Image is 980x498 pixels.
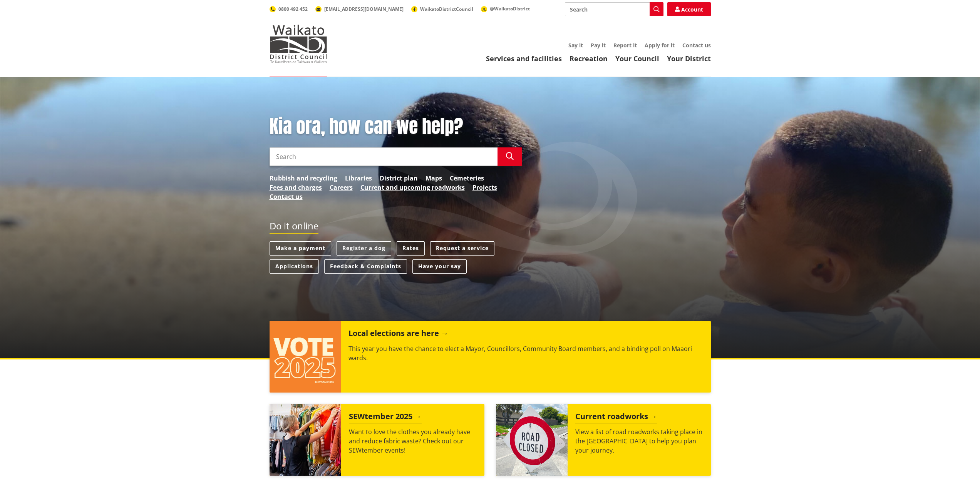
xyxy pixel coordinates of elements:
span: WaikatoDistrictCouncil [420,6,473,12]
a: Feedback & Complaints [324,259,407,274]
p: Want to love the clothes you already have and reduce fabric waste? Check out our SEWtember events! [349,427,477,455]
a: @WaikatoDistrict [481,5,530,12]
a: Make a payment [270,241,331,256]
img: SEWtember [270,404,341,476]
a: Rates [397,241,425,256]
span: 0800 492 452 [278,6,308,12]
a: Cemeteries [450,174,484,183]
a: Recreation [570,54,608,63]
a: Services and facilities [486,54,562,63]
a: Register a dog [337,241,391,256]
h2: SEWtember 2025 [349,412,422,423]
span: @WaikatoDistrict [490,5,530,12]
span: [EMAIL_ADDRESS][DOMAIN_NAME] [324,6,404,12]
a: District plan [380,174,418,183]
h1: Kia ora, how can we help? [270,115,522,138]
a: Current and upcoming roadworks [360,183,465,192]
a: Maps [426,174,442,183]
a: 0800 492 452 [270,6,308,12]
a: Projects [472,183,497,192]
a: Careers [330,183,353,192]
a: Report it [613,42,637,49]
input: Search input [565,2,663,16]
a: Apply for it [645,42,675,49]
a: [EMAIL_ADDRESS][DOMAIN_NAME] [315,6,404,12]
p: View a list of road roadworks taking place in the [GEOGRAPHIC_DATA] to help you plan your journey. [575,427,703,455]
a: SEWtember 2025 Want to love the clothes you already have and reduce fabric waste? Check out our S... [270,404,484,476]
a: Applications [270,259,319,274]
p: This year you have the chance to elect a Mayor, Councillors, Community Board members, and a bindi... [348,344,703,363]
a: Request a service [430,241,494,256]
a: Rubbish and recycling [270,174,337,183]
a: Say it [568,42,583,49]
a: Contact us [270,192,303,201]
a: Your District [667,54,711,63]
h2: Do it online [270,221,318,234]
a: Your Council [615,54,659,63]
a: Fees and charges [270,183,322,192]
a: Account [667,2,711,16]
a: Pay it [591,42,606,49]
a: Contact us [682,42,711,49]
a: Current roadworks View a list of road roadworks taking place in the [GEOGRAPHIC_DATA] to help you... [496,404,711,476]
h2: Local elections are here [348,329,448,340]
a: Libraries [345,174,372,183]
a: Have your say [412,259,467,274]
a: Local elections are here This year you have the chance to elect a Mayor, Councillors, Community B... [270,321,711,393]
input: Search input [270,147,498,166]
a: WaikatoDistrictCouncil [411,6,473,12]
img: Vote 2025 [270,321,341,393]
h2: Current roadworks [575,412,657,423]
img: Road closed sign [496,404,568,476]
img: Waikato District Council - Te Kaunihera aa Takiwaa o Waikato [270,25,327,63]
